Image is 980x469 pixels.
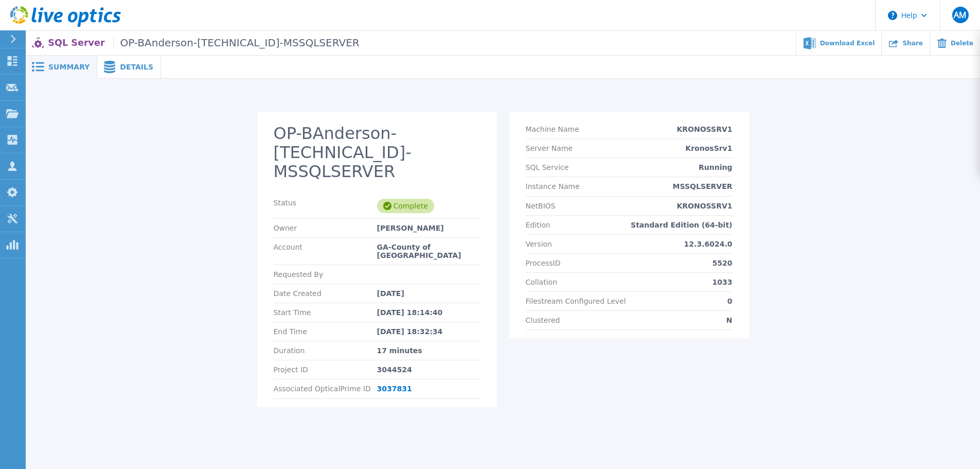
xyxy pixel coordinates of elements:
p: SQL Service [526,163,569,171]
p: Duration [274,346,377,355]
p: KRONOSSRV1 [676,202,732,210]
div: GA-County of [GEOGRAPHIC_DATA] [377,243,480,259]
p: Start Time [274,308,377,317]
p: Filestream Configured Level [526,297,626,305]
a: 3037831 [377,385,412,393]
p: 0 [727,297,733,305]
div: [DATE] 18:32:34 [377,327,480,336]
h2: OP-BAnderson-[TECHNICAL_ID]-MSSQLSERVER [274,124,480,181]
p: KronosSrv1 [685,144,732,152]
p: SQL Server [48,37,359,49]
span: Share [902,40,922,46]
span: OP-BAnderson-[TECHNICAL_ID]-MSSQLSERVER [113,37,360,49]
span: Delete [951,40,973,46]
p: Version [526,240,552,248]
p: Edition [526,221,550,229]
span: Details [120,63,153,71]
span: Download Excel [820,40,875,46]
p: End Time [274,327,377,336]
p: Collation [526,278,558,286]
p: 12.3.6024.0 [684,240,733,248]
div: [DATE] 18:14:40 [377,308,480,317]
p: Standard Edition (64-bit) [631,221,732,229]
div: [PERSON_NAME] [377,224,480,232]
p: Running [699,163,732,171]
p: Clustered [526,316,560,324]
div: Complete [377,199,434,213]
p: Account [274,243,377,259]
p: Associated OpticalPrime ID [274,385,377,393]
p: N [726,316,733,324]
p: Requested By [274,270,377,279]
p: KRONOSSRV1 [676,125,732,133]
div: 3044524 [377,366,480,374]
p: MSSQLSERVER [673,182,733,190]
p: Owner [274,224,377,232]
p: Project ID [274,366,377,374]
div: [DATE] [377,289,480,298]
p: 1033 [712,278,733,286]
div: 17 minutes [377,346,480,355]
p: Server Name [526,144,573,152]
p: Status [274,199,377,213]
p: Date Created [274,289,377,298]
p: Instance Name [526,182,580,190]
p: Machine Name [526,125,579,133]
span: AM [954,11,966,19]
p: ProcessID [526,259,561,267]
p: 5520 [712,259,733,267]
p: NetBIOS [526,202,556,210]
span: Summary [48,63,90,71]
